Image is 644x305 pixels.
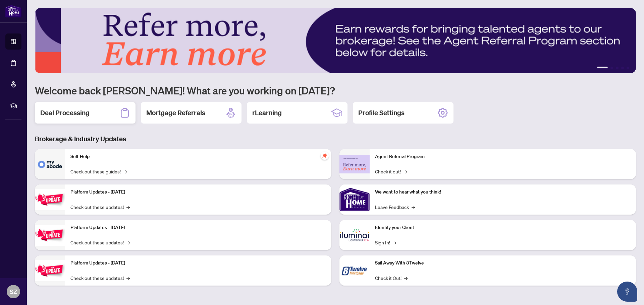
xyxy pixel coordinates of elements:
h3: Brokerage & Industry Updates [35,134,636,144]
span: → [393,239,396,246]
span: → [126,203,130,211]
p: Agent Referral Program [375,153,631,160]
span: → [126,239,130,246]
p: Platform Updates - [DATE] [70,259,326,267]
p: Sail Away With 8Twelve [375,259,631,267]
a: Check it Out!→ [375,274,408,282]
span: → [123,168,127,175]
a: Leave Feedback→ [375,203,415,211]
span: → [412,203,415,211]
p: Self-Help [70,153,326,160]
span: pushpin [321,152,329,160]
img: Platform Updates - June 23, 2025 [35,260,65,281]
a: Check out these updates!→ [70,239,130,246]
button: Open asap [617,282,637,302]
h1: Welcome back [PERSON_NAME]! What are you working on [DATE]? [35,84,636,97]
img: Sail Away With 8Twelve [339,255,370,286]
img: Platform Updates - July 8, 2025 [35,225,65,246]
a: Check out these guides!→ [70,168,127,175]
h2: rLearning [252,108,282,118]
img: Platform Updates - July 21, 2025 [35,189,65,210]
img: Self-Help [35,149,65,179]
img: Agent Referral Program [339,155,370,173]
button: 5 [627,67,629,69]
h2: Profile Settings [358,108,405,118]
img: Identify your Client [339,220,370,250]
span: → [404,274,408,282]
h2: Mortgage Referrals [146,108,205,118]
a: Check out these updates!→ [70,274,130,282]
button: 2 [610,67,613,69]
span: → [126,274,130,282]
button: 4 [621,67,624,69]
p: Identify your Client [375,224,631,231]
h2: Deal Processing [40,108,90,118]
button: 3 [616,67,619,69]
a: Sign In!→ [375,239,396,246]
img: We want to hear what you think! [339,184,370,215]
span: SZ [10,287,17,296]
p: We want to hear what you think! [375,188,631,196]
a: Check it out!→ [375,168,407,175]
span: → [404,168,407,175]
a: Check out these updates!→ [70,203,130,211]
img: Slide 0 [35,8,636,73]
p: Platform Updates - [DATE] [70,188,326,196]
p: Platform Updates - [DATE] [70,224,326,231]
button: 1 [597,67,608,69]
img: logo [5,5,21,17]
